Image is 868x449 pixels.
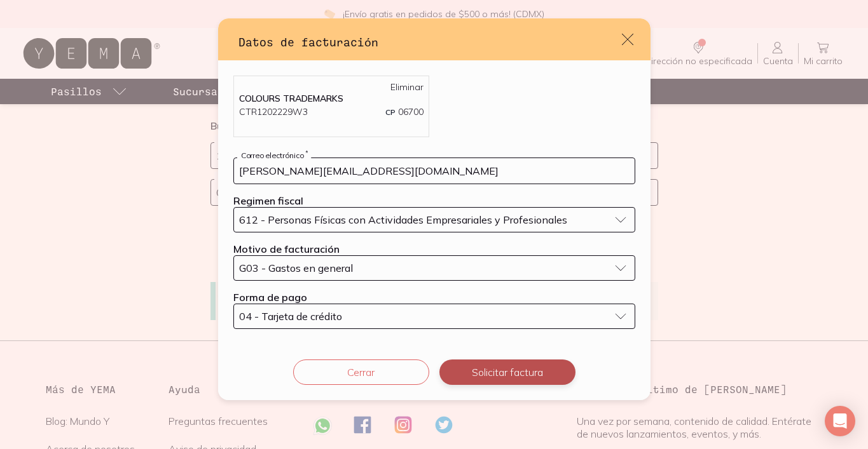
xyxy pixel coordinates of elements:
[239,215,567,225] span: 612 - Personas Físicas con Actividades Empresariales y Profesionales
[385,105,424,119] p: 06700
[239,263,353,273] span: G03 - Gastos en general
[233,304,635,329] button: 04 - Tarjeta de crédito
[239,93,424,104] p: COLOURS TRADEMARKS
[439,359,575,385] button: Solicitar factura
[390,81,424,93] a: Eliminar
[293,359,429,385] button: Cerrar
[233,243,340,255] label: Motivo de facturación
[825,406,855,436] div: Open Intercom Messenger
[218,18,651,400] div: default
[239,311,342,321] span: 04 - Tarjeta de crédito
[233,291,307,304] label: Forma de pago
[238,34,620,50] h3: Datos de facturación
[237,151,311,160] label: Correo electrónico
[233,255,635,281] button: G03 - Gastos en general
[385,107,396,117] span: CP
[239,105,308,119] p: CTR1202229W3
[233,194,303,207] label: Regimen fiscal
[233,207,635,232] button: 612 - Personas Físicas con Actividades Empresariales y Profesionales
